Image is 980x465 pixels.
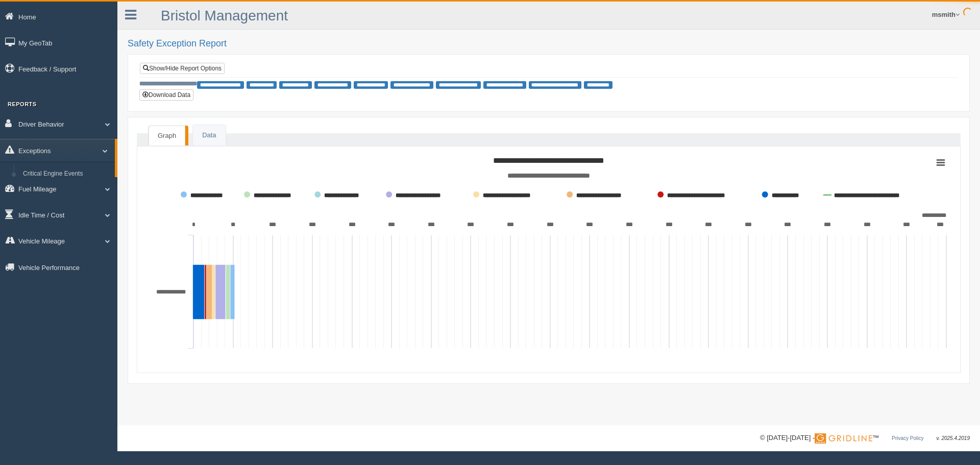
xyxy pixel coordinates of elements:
div: © [DATE]-[DATE] - ™ [760,433,970,444]
span: v. 2025.4.2019 [937,435,970,441]
a: Data [193,125,225,146]
a: Privacy Policy [892,435,923,441]
a: Graph [149,126,185,146]
a: Show/Hide Report Options [140,63,225,74]
a: Bristol Management [161,8,288,23]
a: Critical Engine Events [18,165,115,183]
img: Gridline [815,433,872,444]
button: Download Data [139,89,193,101]
h2: Safety Exception Report [128,39,970,49]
